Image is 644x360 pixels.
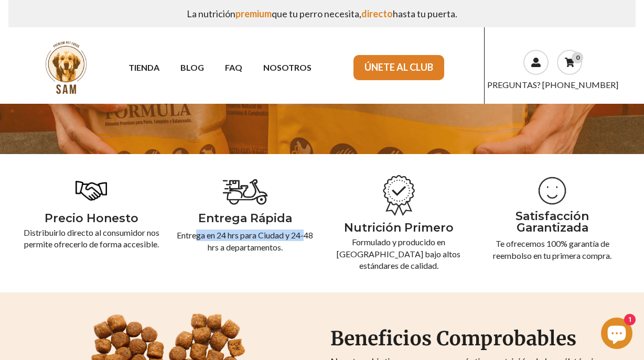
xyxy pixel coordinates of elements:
[118,58,170,77] a: TIENDA
[353,55,444,80] a: ÚNETE AL CLUB
[598,318,636,352] inbox-online-store-chat: Chat de la tienda online Shopify
[214,58,253,77] a: FAQ
[330,326,621,351] h2: Beneficios Comprobables
[235,8,272,19] span: premium
[330,220,467,236] p: Nutrición Primero
[572,52,583,63] div: 0
[330,236,467,271] p: Formulado y producido en [GEOGRAPHIC_DATA] bajo altos estándares de calidad.
[222,175,269,208] img: iconos-homepage.png
[170,58,214,77] a: BLOG
[484,211,621,234] h4: Satisfacción Garantizada
[76,175,107,206] img: 493808.png
[253,58,322,77] a: NOSOTROS
[38,40,94,95] img: sam.png
[23,227,160,250] p: Distribuirlo directo al consumidor nos permite ofrecerlo de forma accesible.
[484,238,621,261] p: Te ofrecemos 100% garantía de reembolso en tu primera compra.
[177,212,314,225] h4: Entrega Rápida
[361,8,393,19] span: directo
[17,4,628,23] p: La nutrición que tu perro necesita, hasta tu puerta.
[487,80,618,90] a: PREGUNTAS? [PHONE_NUMBER]
[557,50,582,75] a: 0
[378,175,419,216] img: 2.png
[177,230,314,253] p: Entrega en 24 hrs para Ciudad y 24-48 hrs a departamentos.
[536,175,568,206] img: templates_071_photo-5.png
[23,211,160,227] p: Precio Honesto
